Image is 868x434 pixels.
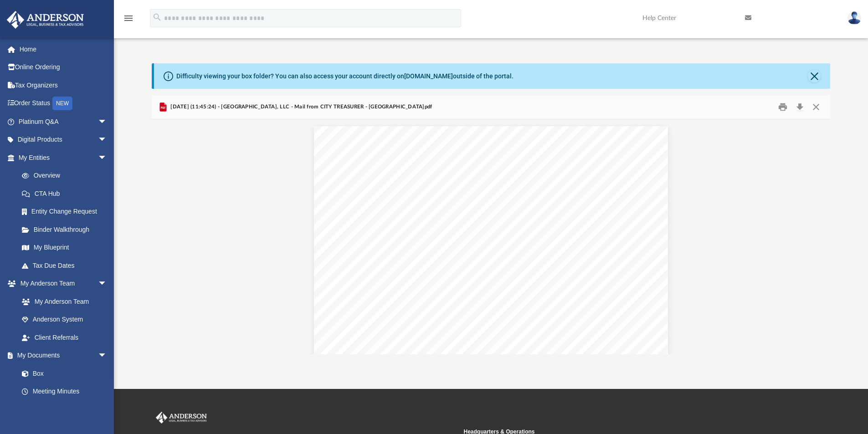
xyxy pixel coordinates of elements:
span: arrow_drop_down [98,275,116,293]
button: Print [774,100,792,114]
a: My Blueprint [13,239,116,257]
a: CTA Hub [13,184,121,203]
img: Anderson Advisors Platinum Portal [4,11,87,29]
a: Tax Organizers [6,76,121,94]
i: menu [123,13,134,24]
a: My Documentsarrow_drop_down [6,347,116,365]
span: [DATE] (11:45:24) - [GEOGRAPHIC_DATA], LLC - Mail from CITY TREASURER - [GEOGRAPHIC_DATA]pdf [169,103,432,111]
a: My Entitiesarrow_drop_down [6,148,121,167]
div: Preview [152,95,831,354]
a: My Anderson Team [13,292,112,311]
a: Meeting Minutes [13,383,116,401]
a: Binder Walkthrough [13,220,121,239]
a: Platinum Q&Aarrow_drop_down [6,112,121,131]
i: search [152,12,162,22]
span: arrow_drop_down [98,347,116,365]
a: [DOMAIN_NAME] [404,72,453,80]
div: Difficulty viewing your box folder? You can also access your account directly on outside of the p... [176,71,514,81]
a: Overview [13,167,121,185]
img: Anderson Advisors Platinum Portal [154,412,209,424]
a: My Anderson Teamarrow_drop_down [6,275,116,293]
div: NEW [52,97,72,110]
button: Close [808,100,824,114]
span: arrow_drop_down [98,148,116,167]
img: User Pic [847,11,861,25]
a: Entity Change Request [13,203,121,221]
span: arrow_drop_down [98,131,116,149]
a: Anderson System [13,311,116,329]
a: Online Ordering [6,58,121,77]
a: Home [6,40,121,58]
button: Close [808,70,821,82]
div: Document Viewer [152,119,831,354]
span: arrow_drop_down [98,112,116,131]
a: Forms Library [13,400,112,419]
a: Box [13,364,112,383]
button: Download [791,100,808,114]
a: Order StatusNEW [6,94,121,113]
a: Tax Due Dates [13,256,121,275]
a: Client Referrals [13,328,116,347]
a: menu [123,17,134,24]
div: File preview [152,119,831,354]
a: Digital Productsarrow_drop_down [6,131,121,149]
